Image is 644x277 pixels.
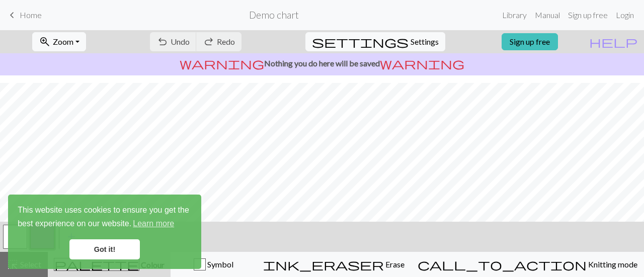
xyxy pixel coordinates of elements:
[4,57,640,69] p: Nothing you do here will be saved
[502,33,558,50] a: Sign up free
[53,37,73,46] span: Zoom
[206,259,233,269] span: Symbol
[8,195,201,269] div: cookieconsent
[257,252,411,277] button: Erase
[531,5,564,25] a: Manual
[6,8,18,22] span: keyboard_arrow_left
[249,9,299,21] h2: Demo chart
[7,257,19,271] span: highlight_alt
[312,35,409,49] span: settings
[20,10,42,20] span: Home
[6,7,42,24] a: Home
[411,36,439,48] span: Settings
[39,35,51,49] span: zoom_in
[305,32,445,51] button: SettingsSettings
[131,216,176,231] a: learn more about cookies
[384,259,405,269] span: Erase
[263,257,384,271] span: ink_eraser
[380,56,464,70] span: warning
[32,32,86,51] button: Zoom
[180,56,264,70] span: warning
[69,239,140,259] a: dismiss cookie message
[589,35,637,49] span: help
[411,252,644,277] button: Knitting mode
[612,5,638,25] a: Login
[587,259,637,269] span: Knitting mode
[564,5,612,25] a: Sign up free
[312,36,409,48] i: Settings
[18,204,192,231] span: This website uses cookies to ensure you get the best experience on our website.
[498,5,531,25] a: Library
[418,257,587,271] span: call_to_action
[171,252,257,277] button: Symbol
